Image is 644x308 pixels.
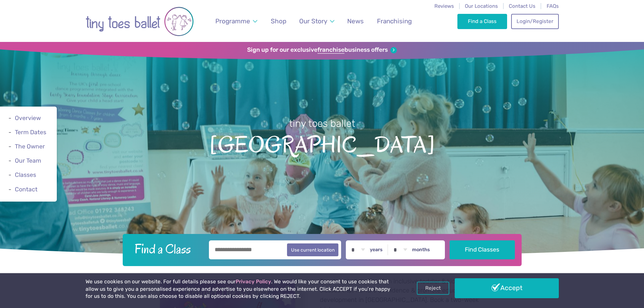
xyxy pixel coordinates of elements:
label: years [370,247,383,253]
span: Our Story [299,17,327,25]
a: Reject [417,282,449,294]
a: Contact Us [509,3,535,9]
a: Shop [267,13,289,29]
small: tiny toes ballet [289,118,355,129]
a: Accept [455,278,559,298]
p: We use cookies on our website. For full details please see our . We would like your consent to us... [86,278,393,300]
a: Programme [212,13,260,29]
a: Classes [15,172,36,179]
span: Franchising [377,17,412,25]
h2: Find a Class [129,240,204,257]
span: [GEOGRAPHIC_DATA] [12,130,632,158]
a: Login/Register [511,14,558,29]
a: Our Team [15,157,41,164]
a: Reviews [434,3,454,9]
button: Find Classes [450,240,515,259]
a: Privacy Policy [236,279,271,285]
span: Shop [271,17,286,25]
a: Sign up for our exclusivefranchisebusiness offers [247,46,397,54]
a: Term Dates [15,129,46,136]
a: Contact [15,186,38,193]
label: months [412,247,430,253]
span: News [347,17,364,25]
a: The Owner [15,143,45,150]
a: Find a Class [457,14,507,29]
button: Use current location [287,243,339,256]
a: Our Story [296,13,337,29]
strong: franchise [317,46,344,54]
a: Our Locations [465,3,498,9]
a: Overview [15,115,41,121]
img: tiny toes ballet [86,4,194,39]
a: News [344,13,367,29]
span: Programme [215,17,250,25]
a: Franchising [374,13,415,29]
a: FAQs [547,3,559,9]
